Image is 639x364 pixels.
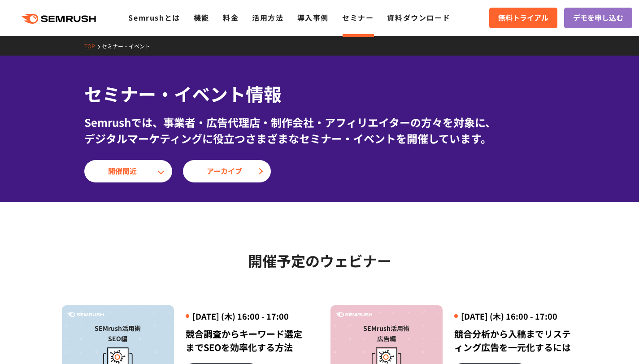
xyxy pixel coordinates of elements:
a: セミナー [342,12,374,23]
div: Semrushでは、事業者・広告代理店・制作会社・アフィリエイターの方々を対象に、 デジタルマーケティングに役立つさまざまなセミナー・イベントを開催しています。 [84,114,555,147]
img: Semrush [67,312,104,317]
a: 開催間近 [84,160,172,182]
a: 導入事例 [297,12,329,23]
a: デモを申し込む [564,8,632,28]
a: 資料ダウンロード [387,12,450,23]
h1: セミナー・イベント情報 [84,81,555,107]
div: [DATE] (木) 16:00 - 17:00 [186,311,309,322]
a: TOP [84,42,102,50]
div: SEMrush活用術 広告編 [335,323,438,344]
img: Semrush [336,312,372,317]
a: アーカイブ [183,160,271,182]
span: デモを申し込む [573,12,623,24]
div: SEMrush活用術 SEO編 [66,323,170,344]
a: Semrushとは [128,12,180,23]
div: 競合分析から入稿までリスティング広告を一元化するには [454,327,578,354]
a: 料金 [223,12,239,23]
div: 競合調査からキーワード選定までSEOを効率化する方法 [186,327,309,354]
a: 無料トライアル [489,8,557,28]
span: アーカイブ [207,165,247,177]
div: [DATE] (木) 16:00 - 17:00 [454,311,578,322]
span: 開催間近 [108,165,148,177]
a: セミナー・イベント [102,42,157,50]
span: 無料トライアル [498,12,548,24]
h2: 開催予定のウェビナー [62,249,578,272]
a: 機能 [194,12,209,23]
a: 活用方法 [252,12,283,23]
